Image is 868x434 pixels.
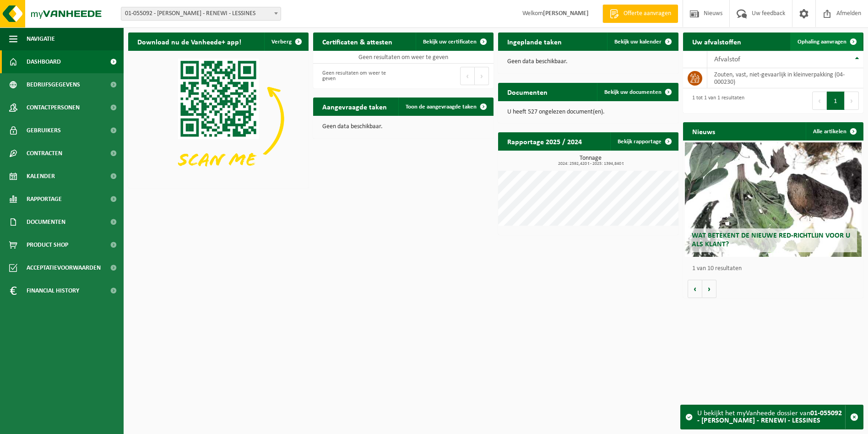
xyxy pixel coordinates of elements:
[27,188,62,211] span: Rapportage
[688,280,702,298] button: Vorige
[607,33,678,51] a: Bekijk uw kalender
[27,233,68,256] span: Product Shop
[27,27,55,50] span: Navigatie
[621,9,673,18] span: Offerte aanvragen
[27,96,80,119] span: Contactpersonen
[503,162,678,166] span: 2024: 2592,420 t - 2025: 1394,840 t
[697,410,842,424] strong: 01-055092 - [PERSON_NAME] - RENEWI - LESSINES
[423,39,477,45] span: Bekijk uw certificaten
[27,165,55,188] span: Kalender
[692,232,850,248] span: Wat betekent de nieuwe RED-richtlijn voor u als klant?
[790,33,863,51] a: Ophaling aanvragen
[797,39,846,45] span: Ophaling aanvragen
[27,256,101,279] span: Acceptatievoorwaarden
[685,142,862,257] a: Wat betekent de nieuwe RED-richtlijn voor u als klant?
[845,92,859,110] button: Next
[498,83,557,101] h2: Documenten
[460,67,475,85] button: Previous
[692,266,859,272] p: 1 van 10 resultaten
[27,211,65,233] span: Documenten
[707,68,863,88] td: zouten, vast, niet-gevaarlijk in kleinverpakking (04-000230)
[498,132,591,150] h2: Rapportage 2025 / 2024
[475,67,489,85] button: Next
[27,142,62,165] span: Contracten
[683,33,750,50] h2: Uw afvalstoffen
[406,104,477,110] span: Toon de aangevraagde taken
[121,7,281,20] span: 01-055092 - CHANTIER BAXTER - RENEWI - LESSINES
[318,66,399,86] div: Geen resultaten om weer te geven
[121,7,281,21] span: 01-055092 - CHANTIER BAXTER - RENEWI - LESSINES
[313,51,494,64] td: Geen resultaten om weer te geven
[543,10,589,17] strong: [PERSON_NAME]
[264,33,308,51] button: Verberg
[604,89,662,95] span: Bekijk uw documenten
[827,92,845,110] button: 1
[313,33,401,50] h2: Certificaten & attesten
[614,39,662,45] span: Bekijk uw kalender
[683,122,724,140] h2: Nieuws
[714,56,740,63] span: Afvalstof
[812,92,827,110] button: Previous
[697,405,845,429] div: U bekijkt het myVanheede dossier van
[27,50,61,73] span: Dashboard
[128,51,309,186] img: Download de VHEPlus App
[507,109,669,115] p: U heeft 527 ongelezen document(en).
[128,33,250,50] h2: Download nu de Vanheede+ app!
[602,5,678,23] a: Offerte aanvragen
[498,33,571,50] h2: Ingeplande taken
[610,132,678,151] a: Bekijk rapportage
[688,91,744,111] div: 1 tot 1 van 1 resultaten
[271,39,292,45] span: Verberg
[806,122,863,141] a: Alle artikelen
[702,280,716,298] button: Volgende
[27,279,79,302] span: Financial History
[322,124,484,130] p: Geen data beschikbaar.
[398,98,493,116] a: Toon de aangevraagde taken
[27,73,80,96] span: Bedrijfsgegevens
[27,119,61,142] span: Gebruikers
[313,98,396,115] h2: Aangevraagde taken
[503,155,678,166] h3: Tonnage
[416,33,493,51] a: Bekijk uw certificaten
[507,59,669,65] p: Geen data beschikbaar.
[597,83,678,101] a: Bekijk uw documenten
